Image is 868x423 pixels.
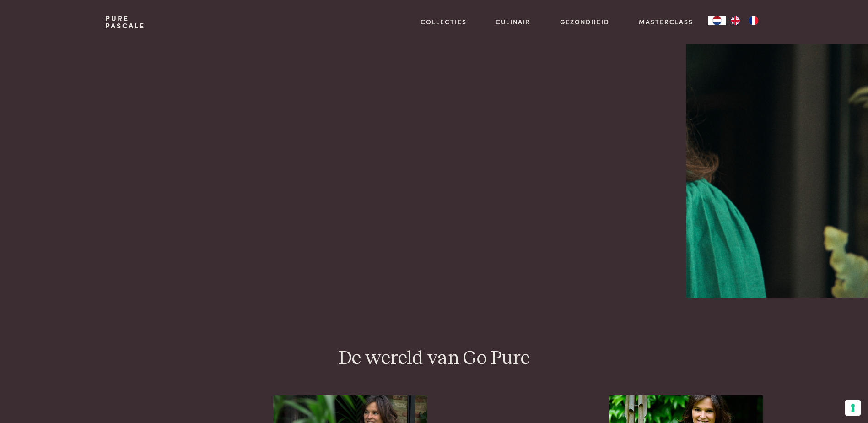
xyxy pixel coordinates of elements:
a: EN [726,16,744,25]
a: Collecties [421,17,467,27]
a: NL [708,16,726,25]
a: Masterclass [639,17,693,27]
a: Culinair [496,17,531,27]
a: FR [744,16,763,25]
a: Gezondheid [560,17,609,27]
button: Uw voorkeuren voor toestemming voor trackingtechnologieën [845,400,861,416]
div: Language [708,16,726,25]
aside: Language selected: Nederlands [708,16,763,25]
a: PurePascale [105,15,145,29]
h2: De wereld van Go Pure [105,347,762,371]
ul: Language list [726,16,763,25]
